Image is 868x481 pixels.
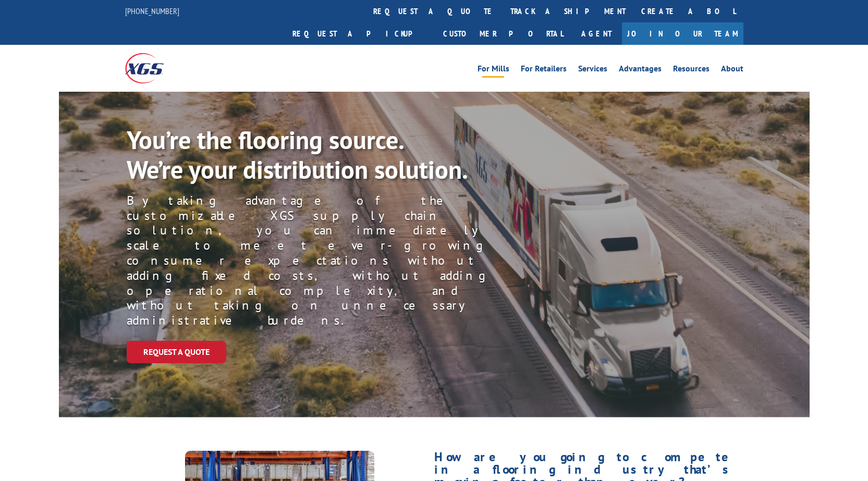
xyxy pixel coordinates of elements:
[478,65,509,76] a: For Mills
[721,65,743,76] a: About
[127,341,226,363] a: Request a Quote
[521,65,567,76] a: For Retailers
[127,193,527,328] p: By taking advantage of the customizable XGS supply chain solution, you can immediately scale to m...
[125,6,179,16] a: [PHONE_NUMBER]
[673,65,710,76] a: Resources
[285,22,435,45] a: Request a pickup
[127,125,491,185] p: You’re the flooring source. We’re your distribution solution.
[578,65,607,76] a: Services
[622,22,743,45] a: Join Our Team
[619,65,662,76] a: Advantages
[571,22,622,45] a: Agent
[435,22,571,45] a: Customer Portal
